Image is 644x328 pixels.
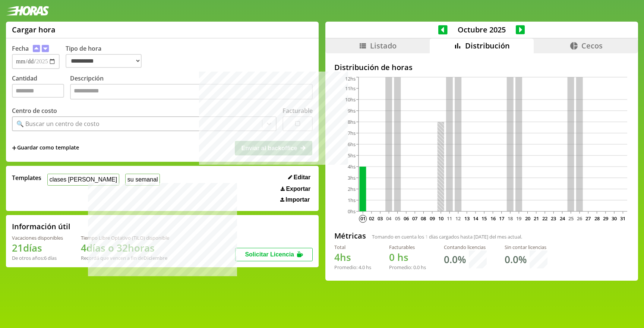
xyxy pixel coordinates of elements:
[12,144,79,152] span: +Guardar como template
[12,234,63,241] div: Vacaciones disponibles
[370,41,397,51] span: Listado
[278,185,313,193] button: Exportar
[359,264,365,271] span: 4.0
[245,251,294,258] span: Solicitar Licencia
[235,248,313,261] button: Solicitar Licencia
[348,119,356,125] tspan: 8hs
[282,107,313,115] label: Facturable
[345,75,356,82] tspan: 12hs
[334,250,371,264] h1: hs
[455,215,461,222] text: 12
[12,255,63,261] div: De otros años: 6 días
[334,62,629,72] h2: Distribución de horas
[348,130,356,136] tspan: 7hs
[389,250,426,264] h1: hs
[372,233,522,240] span: Tomando en cuenta los días cargados hasta [DATE] del mes actual.
[413,264,420,271] span: 0.0
[542,215,547,222] text: 22
[389,264,426,271] div: Promedio: hs
[577,215,582,222] text: 26
[348,186,356,192] tspan: 2hs
[444,253,466,266] h1: 0.0 %
[465,41,510,51] span: Distribución
[81,255,169,261] div: Recordá que vencen a fin de
[285,196,310,203] span: Importar
[360,215,365,222] text: 01
[12,74,70,101] label: Cantidad
[482,215,487,222] text: 15
[16,120,100,128] div: 🔍 Buscar un centro de costo
[12,107,57,115] label: Centro de costo
[12,44,29,53] label: Fecha
[551,215,556,222] text: 23
[389,250,395,264] span: 0
[125,174,160,185] button: su semanal
[404,215,409,222] text: 06
[348,197,356,204] tspan: 1hs
[12,84,64,98] input: Cantidad
[505,244,547,250] div: Sin contar licencias
[421,215,426,222] text: 08
[286,186,310,192] span: Exportar
[612,215,617,222] text: 30
[348,174,356,181] tspan: 3hs
[348,163,356,170] tspan: 4hs
[334,264,371,271] div: Promedio: hs
[12,174,41,182] span: Templates
[464,215,470,222] text: 13
[438,215,443,222] text: 10
[345,96,356,103] tspan: 10hs
[603,215,608,222] text: 29
[534,215,539,222] text: 21
[12,221,70,231] h2: Información útil
[143,255,167,261] b: Diciembre
[473,215,479,222] text: 14
[505,253,527,266] h1: 0.0 %
[348,141,356,148] tspan: 6hs
[369,215,374,222] text: 02
[585,215,591,222] text: 27
[12,25,56,35] h1: Cargar hora
[286,174,313,181] button: Editar
[6,6,49,16] img: logotipo
[444,244,487,250] div: Contando licencias
[581,41,603,51] span: Cecos
[334,250,340,264] span: 4
[70,74,313,101] label: Descripción
[412,215,417,222] text: 07
[490,215,495,222] text: 16
[516,215,521,222] text: 19
[345,85,356,92] tspan: 11hs
[66,54,142,68] select: Tipo de hora
[508,215,513,222] text: 18
[568,215,574,222] text: 25
[334,244,371,250] div: Total
[81,241,169,255] h1: 4 días o 32 horas
[378,215,383,222] text: 03
[47,174,119,185] button: clases [PERSON_NAME]
[448,25,516,35] span: Octubre 2025
[620,215,625,222] text: 31
[294,174,310,181] span: Editar
[348,107,356,114] tspan: 9hs
[525,215,530,222] text: 20
[12,144,16,152] span: +
[395,215,400,222] text: 05
[348,152,356,159] tspan: 5hs
[499,215,504,222] text: 17
[70,84,313,100] textarea: To enrich screen reader interactions, please activate Accessibility in Grammarly extension settings
[12,241,63,255] h1: 21 días
[425,233,428,240] span: 1
[389,244,426,250] div: Facturables
[334,231,366,241] h2: Métricas
[559,215,565,222] text: 24
[66,44,148,69] label: Tipo de hora
[429,215,435,222] text: 09
[386,215,392,222] text: 04
[348,208,356,215] tspan: 0hs
[81,234,169,241] div: Tiempo Libre Optativo (TiLO) disponible
[447,215,452,222] text: 11
[594,215,599,222] text: 28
